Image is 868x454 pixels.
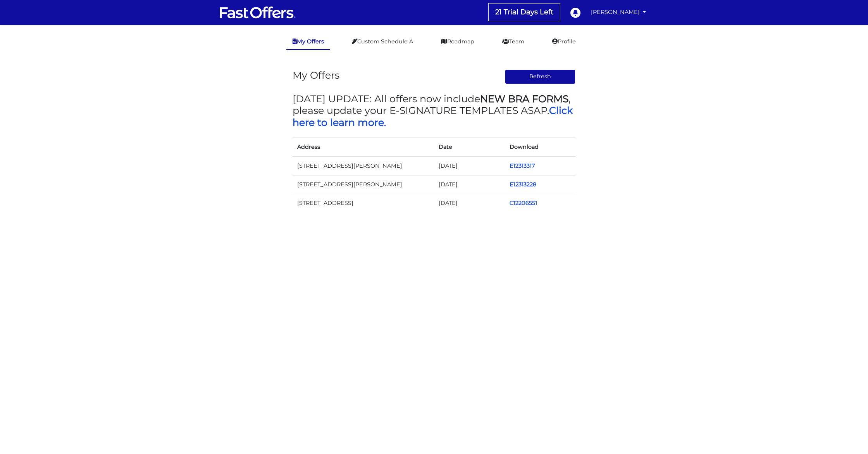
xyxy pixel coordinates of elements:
[480,93,568,105] strong: NEW BRA FORMS
[293,93,575,128] h3: [DATE] UPDATE: All offers now include , please update your E-SIGNATURE TEMPLATES ASAP.
[435,34,480,49] a: Roadmap
[293,175,434,194] td: [STREET_ADDRESS][PERSON_NAME]
[510,199,537,206] a: C12206551
[293,69,339,81] h3: My Offers
[546,34,582,49] a: Profile
[505,138,576,156] th: Download
[434,138,505,156] th: Date
[286,34,330,50] a: My Offers
[434,156,505,175] td: [DATE]
[489,3,560,21] a: 21 Trial Days Left
[293,194,434,212] td: [STREET_ADDRESS]
[346,34,419,49] a: Custom Schedule A
[293,105,573,128] a: Click here to learn more.
[505,69,576,84] button: Refresh
[496,34,530,49] a: Team
[434,175,505,194] td: [DATE]
[293,156,434,175] td: [STREET_ADDRESS][PERSON_NAME]
[510,181,536,188] a: E12313228
[434,194,505,212] td: [DATE]
[588,5,649,20] a: [PERSON_NAME]
[293,138,434,156] th: Address
[510,162,535,169] a: E12313317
